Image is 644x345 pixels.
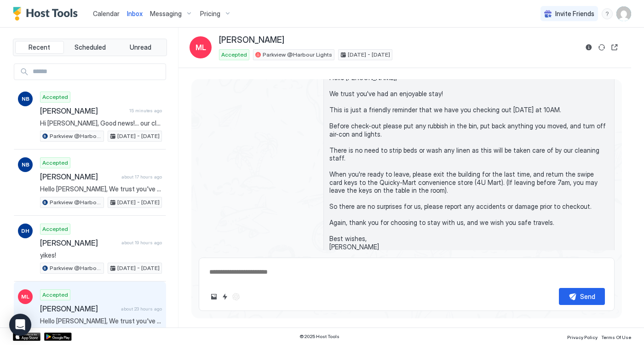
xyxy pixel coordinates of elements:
span: [DATE] - [DATE] [117,264,160,272]
span: [PERSON_NAME] [219,35,284,46]
button: Quick reply [219,291,230,302]
span: Parkview @Harbour Lights [50,198,102,207]
span: Parkview @Harbour Lights [263,51,332,59]
a: Calendar [93,9,120,18]
span: [PERSON_NAME] [40,172,118,181]
button: Sync reservation [596,42,607,53]
span: Unread [130,43,151,52]
span: Accepted [42,93,68,101]
span: Hello [PERSON_NAME], We trust you've had an enjoyable stay! This is just a friendly reminder that... [329,74,609,251]
a: Inbox [127,9,143,18]
span: Hello [PERSON_NAME], We trust you've had an enjoyable stay! This is just a friendly reminder that... [40,317,162,325]
span: about 17 hours ago [121,174,162,180]
button: Scheduled [66,41,115,54]
span: about 19 hours ago [121,240,162,246]
span: [DATE] - [DATE] [348,51,390,59]
span: Accepted [42,225,68,233]
button: Reservation information [583,42,594,53]
span: Pricing [200,10,220,18]
span: Inbox [127,10,143,17]
span: Accepted [42,291,68,299]
span: Accepted [42,159,68,167]
span: Hello [PERSON_NAME], We trust you've had an enjoyable stay! This is just a friendly reminder that... [40,185,162,193]
a: Privacy Policy [567,332,598,341]
span: [DATE] - [DATE] [117,132,160,140]
div: User profile [616,6,631,21]
div: Open Intercom Messenger [9,314,31,336]
span: Parkview @Harbour Lights [50,132,102,140]
span: [DATE] - [DATE] [117,198,160,207]
div: tab-group [13,39,167,56]
span: Accepted [221,51,247,59]
span: [PERSON_NAME] [40,238,118,247]
button: Send [559,288,605,305]
div: Send [580,292,595,301]
span: Messaging [150,10,182,18]
input: Input Field [29,64,166,80]
a: Google Play Store [44,333,72,341]
span: Invite Friends [555,10,594,18]
span: NB [22,95,29,103]
span: Parkview @Harbour Lights [50,264,102,272]
span: [PERSON_NAME] [40,304,117,313]
button: Unread [116,41,165,54]
span: Terms Of Use [601,334,631,340]
a: Host Tools Logo [13,7,82,21]
span: Hi [PERSON_NAME], Good news!… our cleaners have confirmed that your apartment is made up and read... [40,119,162,127]
span: ML [21,293,29,301]
span: 15 minutes ago [129,108,162,114]
span: DH [21,227,29,235]
span: Calendar [93,10,120,17]
button: Open reservation [609,42,620,53]
span: Recent [29,43,50,52]
span: © 2025 Host Tools [299,333,339,339]
span: Privacy Policy [567,334,598,340]
span: yikes! [40,251,162,259]
span: about 23 hours ago [121,306,162,312]
button: Upload image [208,291,219,302]
span: Scheduled [75,43,106,52]
span: ML [195,42,206,53]
span: NB [22,161,29,169]
a: App Store [13,333,40,341]
span: [PERSON_NAME] [40,106,126,115]
div: menu [602,8,613,19]
a: Terms Of Use [601,332,631,341]
button: Recent [15,41,64,54]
